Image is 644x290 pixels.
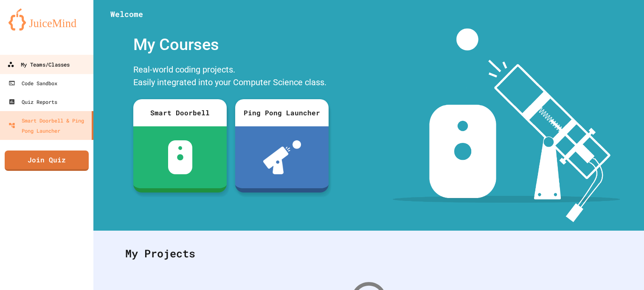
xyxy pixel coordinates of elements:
[5,151,89,171] a: Join Quiz
[129,28,333,61] div: My Courses
[263,140,301,174] img: ppl-with-ball.png
[133,99,227,126] div: Smart Doorbell
[117,237,621,270] div: My Projects
[8,115,88,136] div: Smart Doorbell & Ping Pong Launcher
[8,97,57,107] div: Quiz Reports
[129,61,333,93] div: Real-world coding projects. Easily integrated into your Computer Science class.
[393,28,620,222] img: banner-image-my-projects.png
[7,59,70,70] div: My Teams/Classes
[8,8,85,31] img: logo-orange.svg
[8,78,57,88] div: Code Sandbox
[235,99,329,126] div: Ping Pong Launcher
[168,140,192,174] img: sdb-white.svg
